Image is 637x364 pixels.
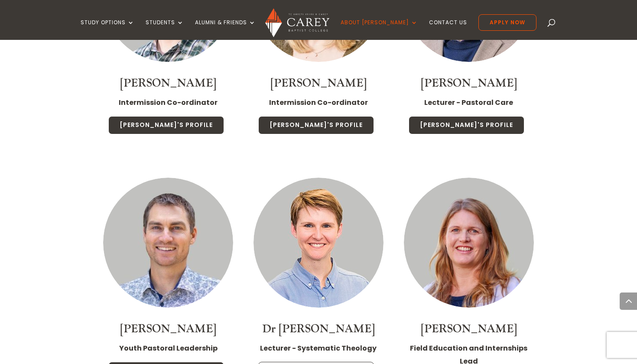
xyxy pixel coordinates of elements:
a: Alumni & Friends [195,19,256,40]
strong: Lecturer - Systematic Theology [260,343,377,353]
a: Study Options [81,19,134,40]
a: [PERSON_NAME] [421,76,517,91]
a: [PERSON_NAME] [120,322,216,336]
a: Apply Now [478,14,536,31]
a: Dr [PERSON_NAME] [262,322,375,336]
img: Carey Baptist College [265,8,329,37]
img: Nicola Mountfort_300x300 [404,178,534,308]
strong: Intermission Co-ordinator [119,97,218,107]
a: [PERSON_NAME]'s Profile [108,116,224,134]
a: [PERSON_NAME]'s Profile [258,116,374,134]
a: About [PERSON_NAME] [341,19,418,40]
a: [PERSON_NAME] [270,76,367,91]
strong: Intermission Co-ordinator [269,97,368,107]
strong: Lecturer - Pastoral Care [424,97,513,107]
a: [PERSON_NAME]'s Profile [409,116,524,134]
strong: Youth Pastoral Leadership [119,343,218,353]
a: [PERSON_NAME] [421,322,517,336]
a: Contact Us [429,19,467,40]
a: Students [146,19,184,40]
a: [PERSON_NAME] [120,76,216,91]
